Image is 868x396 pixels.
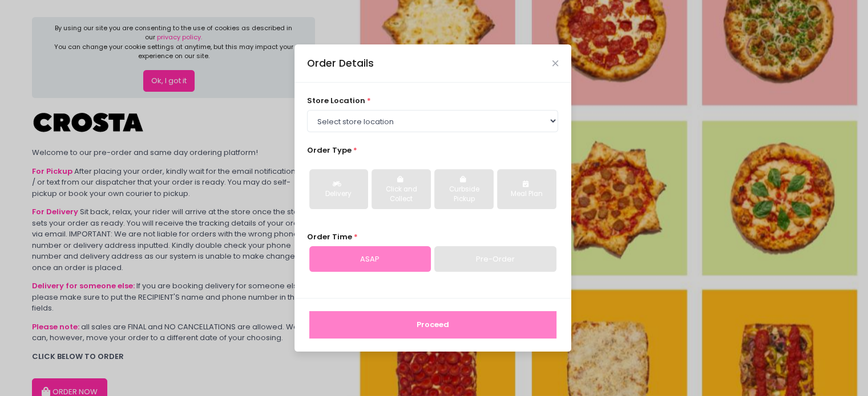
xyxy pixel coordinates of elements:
span: store location [307,95,365,106]
button: Proceed [309,311,556,338]
button: Meal Plan [497,169,556,209]
button: Click and Collect [372,169,430,209]
div: Order Details [307,56,374,71]
div: Meal Plan [505,189,548,199]
div: Curbside Pickup [442,185,485,205]
button: Close [552,60,558,66]
span: Order Time [307,231,352,242]
span: Order Type [307,145,352,156]
button: Delivery [309,169,368,209]
button: Curbside Pickup [434,169,493,209]
div: Click and Collect [380,185,422,205]
div: Delivery [317,189,360,199]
